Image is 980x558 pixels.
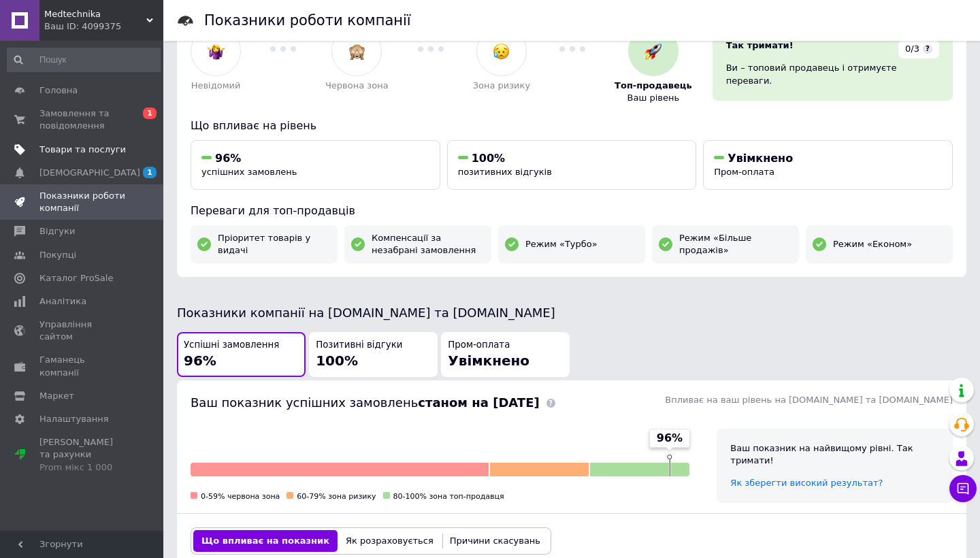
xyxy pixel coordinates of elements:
[39,272,113,284] span: Каталог ProSale
[39,413,109,425] span: Налаштування
[39,295,86,308] span: Аналітика
[726,62,939,86] div: Ви – топовий продавець і отримуєте переваги.
[39,354,126,378] span: Гаманець компанії
[728,152,793,165] span: Увімкнено
[448,352,529,369] span: Увімкнено
[143,167,157,178] span: 1
[898,39,939,59] div: 0/3
[418,395,539,410] b: станом на [DATE]
[726,40,794,50] span: Так тримати!
[348,43,365,60] img: :see_no_evil:
[833,238,912,250] span: Режим «Економ»
[184,352,216,369] span: 96%
[191,140,440,190] button: 96%успішних замовлень
[44,8,146,20] span: Medtechnika
[39,167,140,179] span: [DEMOGRAPHIC_DATA]
[39,436,126,474] span: [PERSON_NAME] та рахунки
[730,478,883,488] a: Як зберегти високий результат?
[39,225,75,237] span: Відгуки
[442,530,549,552] button: Причини скасувань
[703,140,953,190] button: УвімкненоПром-оплата
[714,167,774,177] span: Пром-оплата
[204,12,411,29] h1: Показники роботи компанії
[297,492,376,501] span: 60-79% зона ризику
[184,339,279,352] span: Успішні замовлення
[472,152,505,165] span: 100%
[7,48,161,72] input: Пошук
[525,238,598,250] span: Режим «Турбо»
[679,232,792,257] span: Режим «Більше продажів»
[143,108,157,119] span: 1
[39,144,126,156] span: Товари та послуги
[338,530,442,552] button: Як розраховується
[447,140,697,190] button: 100%позитивних відгуків
[191,204,355,217] span: Переваги для топ-продавців
[201,167,297,177] span: успішних замовлень
[191,80,241,92] span: Невідомий
[218,232,331,257] span: Пріоритет товарів у видачі
[316,339,402,352] span: Позитивні відгуки
[493,43,510,60] img: :disappointed_relieved:
[215,152,241,165] span: 96%
[201,492,280,501] span: 0-59% червона зона
[458,167,552,177] span: позитивних відгуків
[39,190,126,214] span: Показники роботи компанії
[316,352,358,369] span: 100%
[39,249,76,261] span: Покупці
[44,20,163,33] div: Ваш ID: 4099375
[473,80,531,92] span: Зона ризику
[657,431,683,446] span: 96%
[615,80,692,92] span: Топ-продавець
[325,80,389,92] span: Червона зона
[441,332,570,378] button: Пром-оплатаУвімкнено
[39,108,126,132] span: Замовлення та повідомлення
[730,442,939,467] div: Ваш показник на найвищому рівні. Так тримати!
[208,43,225,60] img: :woman-shrugging:
[627,92,680,104] span: Ваш рівень
[39,84,78,97] span: Головна
[177,332,306,378] button: Успішні замовлення96%
[177,306,555,320] span: Показники компанії на [DOMAIN_NAME] та [DOMAIN_NAME]
[949,475,977,502] button: Чат з покупцем
[39,318,126,343] span: Управління сайтом
[39,390,74,402] span: Маркет
[309,332,438,378] button: Позитивні відгуки100%
[193,530,338,552] button: Що впливає на показник
[191,395,540,410] span: Ваш показник успішних замовлень
[191,119,316,132] span: Що впливає на рівень
[393,492,504,501] span: 80-100% зона топ-продавця
[372,232,485,257] span: Компенсації за незабрані замовлення
[644,43,661,60] img: :rocket:
[448,339,510,352] span: Пром-оплата
[923,44,932,54] span: ?
[665,395,953,405] span: Впливає на ваш рівень на [DOMAIN_NAME] та [DOMAIN_NAME]
[39,461,126,474] div: Prom мікс 1 000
